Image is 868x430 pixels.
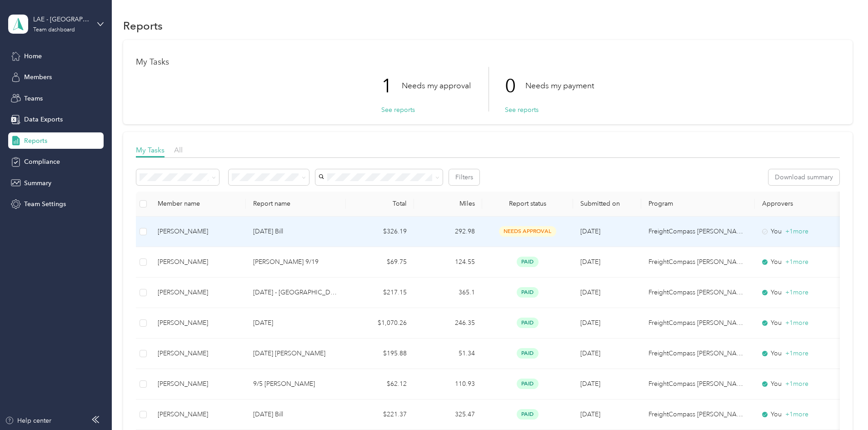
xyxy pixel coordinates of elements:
[517,287,539,298] span: paid
[641,278,755,308] td: FreightCompass Reim Rate
[253,349,339,359] p: [DATE] [PERSON_NAME]
[580,288,600,296] span: [DATE]
[158,349,239,359] div: [PERSON_NAME]
[158,379,239,389] div: [PERSON_NAME]
[785,319,808,327] span: + 1 more
[158,200,239,207] div: Member name
[24,136,47,146] span: Reports
[649,379,748,389] p: FreightCompass [PERSON_NAME] Rate
[785,228,808,235] span: + 1 more
[499,226,556,237] span: needs approval
[5,416,51,425] button: Help center
[353,200,407,207] div: Total
[580,349,600,357] span: [DATE]
[381,67,402,105] p: 1
[346,247,414,278] td: $69.75
[123,21,163,30] h1: Reports
[517,379,539,389] span: paid
[505,67,525,105] p: 0
[253,288,339,298] p: [DATE] - [GEOGRAPHIC_DATA]
[346,308,414,339] td: $1,070.26
[246,192,346,217] th: Report name
[346,400,414,430] td: $221.37
[785,349,808,357] span: + 1 more
[525,80,594,91] p: Needs my payment
[33,27,75,33] div: Team dashboard
[33,15,90,24] div: LAE - [GEOGRAPHIC_DATA]
[755,192,846,217] th: Approvers
[649,257,748,267] p: FreightCompass [PERSON_NAME] Rate
[158,257,239,267] div: [PERSON_NAME]
[517,318,539,328] span: paid
[762,288,838,298] div: You
[346,369,414,400] td: $62.12
[24,72,52,82] span: Members
[24,157,60,167] span: Compliance
[580,228,600,235] span: [DATE]
[649,288,748,298] p: FreightCompass [PERSON_NAME] Rate
[136,57,840,67] h1: My Tasks
[414,247,482,278] td: 124.55
[573,192,641,217] th: Submitted on
[381,105,415,115] button: See reports
[24,115,63,124] span: Data Exports
[414,339,482,369] td: 51.34
[580,258,600,266] span: [DATE]
[402,80,471,91] p: Needs my approval
[641,369,755,400] td: FreightCompass Reim Rate
[580,410,600,418] span: [DATE]
[24,178,51,188] span: Summary
[174,146,183,154] span: All
[24,94,43,103] span: Teams
[785,258,808,266] span: + 1 more
[649,410,748,420] p: FreightCompass [PERSON_NAME] Rate
[785,380,808,388] span: + 1 more
[649,318,748,328] p: FreightCompass [PERSON_NAME] Rate
[414,217,482,247] td: 292.98
[649,227,748,237] p: FreightCompass [PERSON_NAME] Rate
[414,308,482,339] td: 246.35
[150,192,246,217] th: Member name
[517,257,539,267] span: paid
[346,217,414,247] td: $326.19
[649,349,748,359] p: FreightCompass [PERSON_NAME] Rate
[641,308,755,339] td: FreightCompass Reim Rate
[158,410,239,420] div: [PERSON_NAME]
[158,288,239,298] div: [PERSON_NAME]
[158,227,239,237] div: [PERSON_NAME]
[517,409,539,420] span: paid
[253,379,339,389] p: 9/5 [PERSON_NAME]
[580,319,600,327] span: [DATE]
[762,349,838,359] div: You
[253,318,339,328] p: [DATE]
[346,339,414,369] td: $195.88
[253,257,339,267] p: [PERSON_NAME] 9/19
[762,410,838,420] div: You
[505,105,539,115] button: See reports
[580,380,600,388] span: [DATE]
[414,278,482,308] td: 365.1
[517,348,539,359] span: paid
[421,200,475,207] div: Miles
[641,247,755,278] td: FreightCompass Reim Rate
[641,217,755,247] td: FreightCompass Reim Rate
[817,379,868,430] iframe: Everlance-gr Chat Button Frame
[785,410,808,418] span: + 1 more
[158,318,239,328] div: [PERSON_NAME]
[24,51,42,61] span: Home
[641,192,755,217] th: Program
[762,379,838,389] div: You
[489,200,566,207] span: Report status
[414,369,482,400] td: 110.93
[762,227,838,237] div: You
[253,227,339,237] p: [DATE] Bill
[762,318,838,328] div: You
[768,169,839,185] button: Download summary
[449,169,479,185] button: Filters
[762,257,838,267] div: You
[641,400,755,430] td: FreightCompass Reim Rate
[253,410,339,420] p: [DATE] Bill
[136,146,165,154] span: My Tasks
[785,288,808,296] span: + 1 more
